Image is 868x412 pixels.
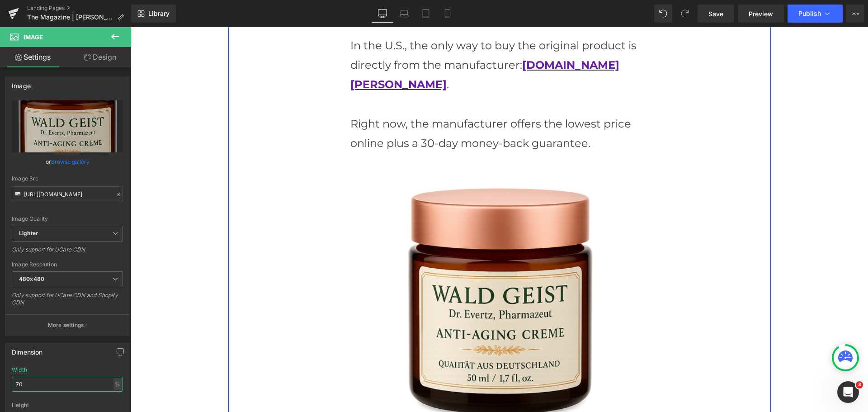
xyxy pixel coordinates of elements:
div: Height [12,402,123,408]
span: Image [24,33,43,41]
button: Redo [676,5,694,23]
div: Image Src [12,175,123,182]
span: Preview [749,9,773,19]
a: Mobile [437,5,458,23]
div: or [12,157,123,166]
a: New Library [131,5,176,23]
a: Preview [738,5,784,23]
a: Desktop [372,5,393,23]
a: Laptop [393,5,415,23]
div: Dimension [12,343,43,356]
span: Library [148,9,170,18]
span: Save [708,9,723,19]
button: More [846,5,864,23]
span: Publish [798,10,821,17]
a: Design [67,47,133,67]
button: Undo [654,5,672,23]
div: Only support for UCare CDN and Shopify CDN [12,292,123,312]
button: Publish [788,5,843,23]
input: auto [12,377,123,392]
a: [DOMAIN_NAME][PERSON_NAME] [220,31,489,64]
p: Right now, the manufacturer offers the lowest price online plus a 30-day money-back guarantee. [220,87,518,126]
button: More settings [5,314,129,336]
div: Width [12,367,27,373]
div: Only support for UCare CDN [12,246,123,259]
span: 3 [856,381,863,388]
iframe: Intercom live chat [837,381,859,403]
div: Image [12,77,31,90]
div: % [113,378,122,390]
b: 480x480 [19,275,44,282]
input: Link [12,186,123,202]
b: Lighter [19,230,38,237]
div: Image Resolution [12,261,123,268]
a: Tablet [415,5,437,23]
p: In the U.S., the only way to buy the original product is directly from the manufacturer: . [220,9,518,67]
span: The Magazine | [PERSON_NAME] [27,14,114,21]
a: Landing Pages [27,5,131,12]
a: Browse gallery [51,154,90,170]
p: More settings [48,321,84,329]
div: Image Quality [12,216,123,222]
